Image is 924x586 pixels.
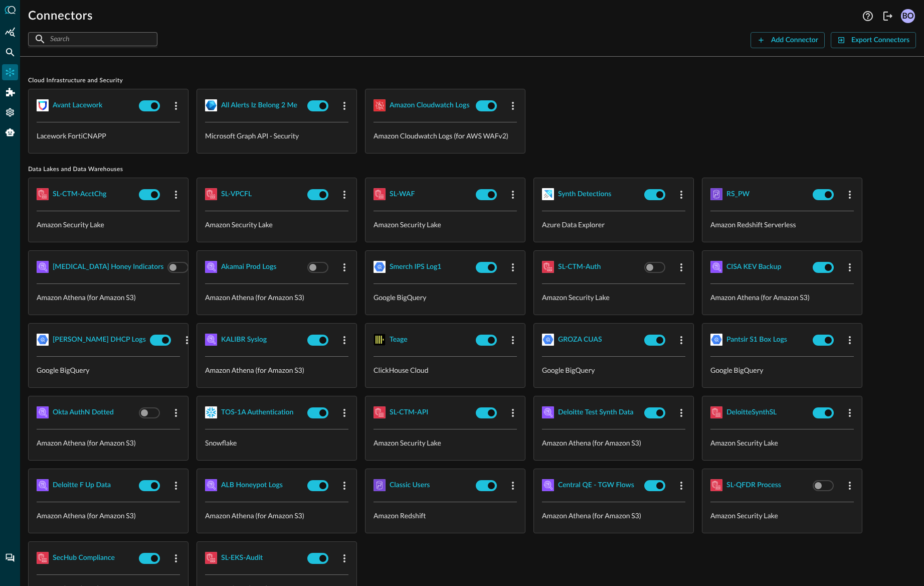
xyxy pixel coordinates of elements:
p: Amazon Athena (for Amazon S3) [205,292,348,303]
div: SL-CTM-API [390,406,428,419]
div: ALB Honeypot Logs [221,479,283,492]
p: Amazon Athena (for Amazon S3) [205,510,348,521]
button: Deloitte Test Synth Data [558,404,634,420]
img: AWSSecurityLake.svg [37,552,49,564]
button: Synth Detections [558,186,611,202]
img: AzureDataExplorer.svg [542,188,554,200]
button: Classic Users [390,477,430,493]
img: AWSAthena.svg [37,261,49,273]
img: ClickHouse.svg [374,334,386,346]
p: Amazon Security Lake [710,510,854,521]
div: Classic Users [390,479,430,492]
p: Amazon Security Lake [374,437,517,448]
img: AWSAthena.svg [205,334,217,346]
button: Okta AuthN Dotted [53,404,114,420]
img: GoogleBigQuery.svg [37,334,49,346]
div: RS_PW [726,188,750,201]
button: GROZA CUAS [558,332,602,348]
div: SecHub Compliance [53,552,115,564]
div: SL-CTM-AcctChg [53,188,106,201]
img: AWSAthena.svg [710,261,722,273]
p: Google BigQuery [374,292,517,303]
p: Amazon Athena (for Amazon S3) [37,437,180,448]
p: Amazon Security Lake [205,219,348,230]
div: Amazon Cloudwatch Logs [390,99,470,112]
p: Amazon Redshift Serverless [710,219,854,230]
div: Query Agent [2,124,18,140]
div: Federated Search [2,44,18,60]
div: SL-CTM-Auth [558,261,601,273]
p: Amazon Athena (for Amazon S3) [37,292,180,303]
div: Synth Detections [558,188,611,201]
button: KALIBR Syslog [221,332,267,348]
img: MicrosoftGraph.svg [205,99,217,111]
button: SL-QFDR Process [726,477,781,493]
div: Avant Lacework [53,99,102,112]
div: SL-WAF [390,188,415,201]
button: Add Connector [751,32,825,48]
div: CISA KEV Backup [726,261,781,273]
div: [MEDICAL_DATA] Honey Indicators [53,261,163,273]
button: teage [390,332,408,348]
p: Amazon Redshift [374,510,517,521]
img: AWSSecurityLake.svg [710,479,722,491]
img: AWSSecurityLake.svg [710,406,722,418]
div: KALIBR Syslog [221,334,267,346]
div: Akamai Prod Logs [221,261,276,273]
button: all alerts iz belong 2 me [221,97,297,113]
img: GoogleBigQuery.svg [542,334,554,346]
span: Cloud Infrastructure and Security [28,77,916,85]
p: Google BigQuery [710,365,854,375]
div: BO [901,9,915,23]
img: AWSAthena.svg [37,406,49,418]
div: DeloitteSynthSL [726,406,777,419]
button: [PERSON_NAME] DHCP Logs [53,332,146,348]
p: Amazon Athena (for Amazon S3) [205,365,348,375]
div: Pantsir S1 Box Logs [726,334,787,346]
img: AWSSecurityLake.svg [37,188,49,200]
button: Smerch IPS Log1 [390,259,441,275]
img: AWSAthena.svg [205,261,217,273]
img: AWSCloudWatchLogs.svg [374,99,386,111]
button: DeloitteSynthSL [726,404,777,420]
button: [MEDICAL_DATA] Honey Indicators [53,259,163,275]
button: Central QE - TGW Flows [558,477,634,493]
img: AWSAthena.svg [205,479,217,491]
img: AWSAthena.svg [542,479,554,491]
button: SecHub Compliance [53,550,115,566]
img: AWSSecurityLake.svg [205,188,217,200]
button: SL-CTM-AcctChg [53,186,106,202]
button: SL-CTM-API [390,404,428,420]
div: Okta AuthN Dotted [53,406,114,419]
p: Amazon Security Lake [374,219,517,230]
p: Amazon Security Lake [37,219,180,230]
div: all alerts iz belong 2 me [221,99,297,112]
button: Avant Lacework [53,97,102,113]
div: TOS-1A Authentication [221,406,293,419]
div: Smerch IPS Log1 [390,261,441,273]
div: SL-QFDR Process [726,479,781,492]
div: Add Connector [771,34,818,47]
img: AWSRedshift.svg [710,188,722,200]
button: RS_PW [726,186,750,202]
div: Addons [3,84,19,100]
div: teage [390,334,408,346]
img: GoogleBigQuery.svg [710,334,722,346]
img: GoogleBigQuery.svg [374,261,386,273]
p: Azure Data Explorer [542,219,685,230]
input: Search [50,30,134,48]
img: LaceworkFortiCnapp.svg [37,99,49,111]
button: Logout [880,8,896,24]
h1: Connectors [28,8,93,24]
button: Akamai Prod Logs [221,259,276,275]
button: Help [860,8,876,24]
div: Settings [2,104,18,120]
p: Amazon Cloudwatch Logs (for AWS WAFv2) [374,130,517,141]
p: Amazon Athena (for Amazon S3) [542,510,685,521]
img: AWSRedshift.svg [374,479,386,491]
img: AWSSecurityLake.svg [542,261,554,273]
div: SL-EKS-Audit [221,552,263,564]
button: SL-VPCFL [221,186,252,202]
p: Google BigQuery [542,365,685,375]
p: Amazon Security Lake [710,437,854,448]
